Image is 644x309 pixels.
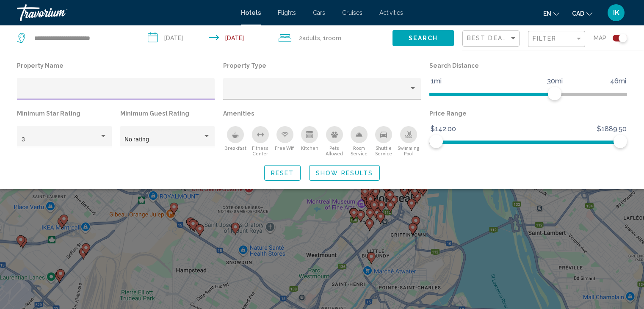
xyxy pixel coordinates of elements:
[610,275,637,302] iframe: Button to launch messaging window
[322,145,347,156] span: Pets Allowed
[546,75,564,88] span: 30mi
[606,34,627,42] button: Toggle map
[596,123,628,135] span: $1889.50
[299,32,320,44] span: 2
[320,32,341,44] span: , 1
[347,126,371,157] button: Room Service
[543,7,559,19] button: Change language
[572,7,592,19] button: Change currency
[371,126,396,157] button: Shuttle Service
[241,9,261,16] a: Hotels
[322,126,347,157] button: Pets Allowed
[275,145,295,151] span: Free Wifi
[342,9,362,16] a: Cruises
[409,35,438,42] span: Search
[297,126,322,157] button: Kitchen
[572,10,584,17] span: CAD
[467,35,511,41] span: Best Deals
[139,25,270,51] button: Check-in date: Aug 22, 2025 Check-out date: Aug 24, 2025
[223,60,421,72] p: Property Type
[429,60,627,72] p: Search Distance
[124,136,149,143] span: No rating
[22,136,25,143] span: 3
[326,35,341,41] span: Room
[228,88,417,95] mat-select: Property type
[379,9,403,16] a: Activities
[543,10,551,17] span: en
[270,25,392,51] button: Travelers: 2 adults, 0 children
[271,170,294,177] span: Reset
[392,30,454,46] button: Search
[264,165,301,181] button: Reset
[309,165,380,181] button: Show Results
[533,35,557,42] span: Filter
[13,60,631,157] div: Hotel Filters
[17,60,215,72] p: Property Name
[301,145,318,151] span: Kitchen
[120,108,215,119] p: Minimum Guest Rating
[17,108,112,119] p: Minimum Star Rating
[467,35,517,42] mat-select: Sort by
[223,126,248,157] button: Breakfast
[302,35,320,41] span: Adults
[594,32,606,44] span: Map
[248,126,272,157] button: Fitness Center
[224,145,246,151] span: Breakfast
[17,4,232,21] a: Travorium
[429,108,627,119] p: Price Range
[223,108,421,119] p: Amenities
[396,126,421,157] button: Swimming Pool
[278,9,296,16] a: Flights
[248,145,272,156] span: Fitness Center
[316,170,373,177] span: Show Results
[528,30,585,48] button: Filter
[313,9,325,16] a: Cars
[429,75,443,88] span: 1mi
[609,75,627,88] span: 46mi
[273,126,297,157] button: Free Wifi
[396,145,421,156] span: Swimming Pool
[347,145,371,156] span: Room Service
[605,4,627,22] button: User Menu
[613,8,619,17] span: IK
[371,145,396,156] span: Shuttle Service
[429,123,457,135] span: $142.00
